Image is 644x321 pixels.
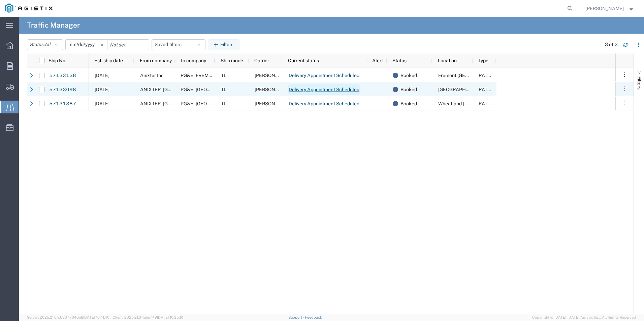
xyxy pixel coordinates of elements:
[438,87,486,92] span: Fresno DC
[400,82,417,97] span: Booked
[288,315,305,319] a: Support
[5,3,53,13] img: logo
[181,87,244,92] span: PG&E - FRESNO
[221,58,243,63] span: Ship mode
[95,101,109,106] span: 10/16/2025
[637,76,642,90] span: Filters
[400,97,417,111] span: Booked
[532,315,636,320] span: Copyright © [DATE]-[DATE] Agistix Inc., All Rights Reserved
[49,58,66,63] span: Ship No.
[479,87,494,92] span: RATED
[305,315,322,319] a: Feedback
[254,58,269,63] span: Carrier
[94,58,123,63] span: Est. ship date
[45,42,51,47] span: All
[479,101,494,106] span: RATED
[181,73,218,78] span: PG&E - FREMONT
[400,68,417,82] span: Booked
[27,39,63,50] button: Status:All
[208,39,239,50] button: Filters
[152,39,205,50] button: Saved filters
[95,87,109,92] span: 10/16/2025
[438,73,506,78] span: Fremont DC
[27,315,109,319] span: Server: 2025.21.0-c63077040a8
[140,101,211,106] span: ANIXTER - Benicia
[255,73,293,78] span: C.H. Robinson
[255,101,293,106] span: C.H. Robinson
[438,101,511,106] span: Wheatland DC
[49,84,76,95] a: 57133098
[221,101,226,106] span: TL
[288,98,360,109] a: Delivery Appointment Scheduled
[181,101,244,106] span: PG&E - WHEATLAND
[288,84,360,95] a: Delivery Appointment Scheduled
[66,40,107,50] input: Not set
[221,73,226,78] span: TL
[392,58,407,63] span: Status
[372,58,383,63] span: Alert
[157,315,183,319] span: [DATE] 10:25:10
[83,315,109,319] span: [DATE] 10:41:40
[255,87,293,92] span: C.H. Robinson
[221,87,226,92] span: TL
[95,73,109,78] span: 10/16/2025
[27,17,80,34] h4: Traffic Manager
[605,41,618,48] div: 3 of 3
[49,70,76,81] a: 57133138
[49,98,76,109] a: 57131387
[478,58,488,63] span: Type
[140,73,164,78] span: Anixter Inc
[438,58,457,63] span: Location
[112,315,183,319] span: Client: 2025.21.0-faee749
[288,70,360,81] a: Delivery Appointment Scheduled
[180,58,206,63] span: To company
[585,5,624,12] span: Rick Judd
[288,58,319,63] span: Current status
[585,4,635,12] button: [PERSON_NAME]
[107,40,149,50] input: Not set
[140,87,211,92] span: ANIXTER - Benicia
[140,58,172,63] span: From company
[479,73,494,78] span: RATED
